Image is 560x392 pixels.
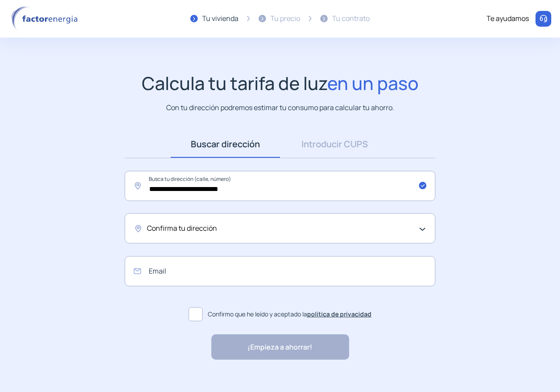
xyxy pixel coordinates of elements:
[280,131,389,158] a: Introducir CUPS
[270,13,300,24] div: Tu precio
[327,71,419,95] span: en un paso
[486,13,529,24] div: Te ayudamos
[147,223,217,234] span: Confirma tu dirección
[166,102,394,113] p: Con tu dirección podremos estimar tu consumo para calcular tu ahorro.
[539,14,548,23] img: llamar
[332,13,370,24] div: Tu contrato
[307,310,371,318] a: política de privacidad
[171,131,280,158] a: Buscar dirección
[9,6,83,31] img: logo factor
[142,73,419,94] h1: Calcula tu tarifa de luz
[202,13,238,24] div: Tu vivienda
[208,309,371,319] span: Confirmo que he leído y aceptado la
